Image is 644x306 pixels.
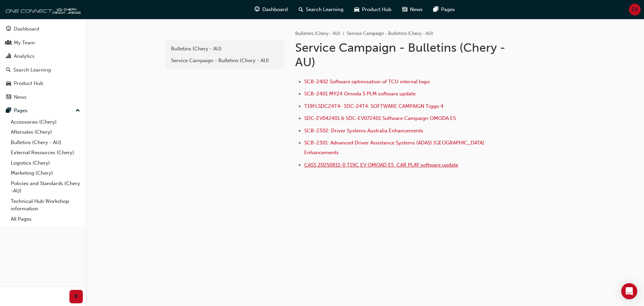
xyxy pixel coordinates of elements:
a: All Pages [8,214,83,224]
span: Dashboard [262,6,288,13]
span: guage-icon [6,26,11,32]
span: prev-icon [74,293,79,301]
button: Pages [3,104,83,117]
span: search-icon [299,5,303,14]
div: Pages [14,107,28,115]
a: Dashboard [3,23,83,35]
div: Analytics [14,52,35,60]
a: My Team [3,37,83,49]
a: News [3,91,83,103]
div: Service Campaign - Bulletins (Chery - AU) [171,57,278,64]
a: SCB-2301: Advanced Driver Assistance Systems (ADAS) [GEOGRAPHIC_DATA] Enhancements [304,140,486,156]
a: Aftersales (Chery) [8,127,83,137]
a: Accessories (Chery) [8,117,83,127]
a: Service Campaign - Bulletins (Chery - AU) [168,55,282,67]
img: oneconnect [3,3,80,16]
a: Bulletins (Chery - AU) [8,137,83,148]
a: CASS 20250811-0 T19C EV OMOAD E5 CAR PLAY software update [304,162,458,168]
li: Service Campaign - Bulletins (Chery - AU) [347,30,433,38]
span: pages-icon [6,108,11,114]
a: T19FLSDC24T4- SDC-24T4: SOFTWARE CAMPAIGN Tiggo 4 [304,103,443,109]
button: DashboardMy TeamAnalyticsSearch LearningProduct HubNews [3,21,83,104]
a: search-iconSearch Learning [293,3,349,16]
div: Product Hub [14,80,43,87]
a: Logistics (Chery) [8,158,83,168]
span: people-icon [6,40,11,46]
a: car-iconProduct Hub [349,3,397,16]
span: Product Hub [362,6,391,13]
span: pages-icon [433,5,438,14]
span: ER [632,6,638,13]
span: Pages [441,6,455,13]
a: Bulletins (Chery - AU) [295,31,340,36]
span: up-icon [75,106,80,115]
a: guage-iconDashboard [249,3,293,16]
span: Search Learning [306,6,343,13]
a: pages-iconPages [428,3,460,16]
span: search-icon [6,67,11,73]
span: News [410,6,423,13]
a: SCB-2402 Software optimisation of TCU internal logic [304,79,430,85]
span: news-icon [6,94,11,100]
h1: Service Campaign - Bulletins (Chery - AU) [295,40,515,70]
a: Marketing (Chery) [8,168,83,178]
a: news-iconNews [397,3,428,16]
a: Bulletins (Chery - AU) [168,43,282,55]
a: Search Learning [3,64,83,76]
div: Search Learning [13,66,51,74]
span: car-icon [6,81,11,87]
span: car-icon [354,5,359,14]
span: news-icon [402,5,407,14]
span: guage-icon [255,5,260,14]
div: Dashboard [14,25,39,33]
a: SCB-2401 MY24 Omoda 5 PLM software update [304,91,416,97]
a: SCB-2302: Driver Systems Australia Enhancements [304,128,423,134]
div: My Team [14,39,35,47]
div: News [14,93,26,101]
button: ER [629,4,641,15]
span: chart-icon [6,53,11,59]
div: Open Intercom Messenger [621,283,637,299]
a: Analytics [3,50,83,62]
a: Product Hub [3,77,83,90]
div: Bulletins (Chery - AU) [171,45,278,53]
a: Policies and Standards (Chery -AU) [8,178,83,196]
a: Technical Hub Workshop information [8,196,83,214]
a: SDC-EV042401 & SDC-EV072401 Software Campaign OMODA E5 [304,115,456,121]
a: External Resources (Chery) [8,147,83,158]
